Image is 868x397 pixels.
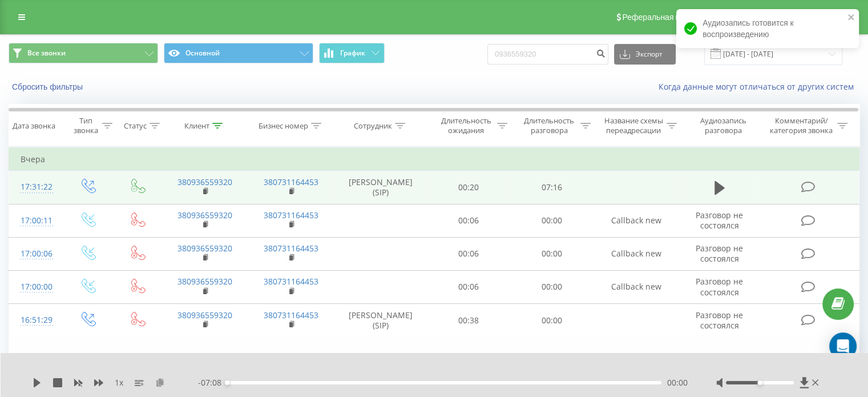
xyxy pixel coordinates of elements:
[13,121,55,131] div: Дата звонка
[27,49,66,58] span: Все звонки
[696,210,743,231] span: Разговор не состоялся
[124,121,147,131] div: Статус
[21,243,51,265] div: 17:00:06
[696,276,743,297] span: Разговор не состоялся
[177,276,232,287] a: 380936559320
[264,243,318,254] a: 380731164453
[696,310,743,331] span: Разговор не состоялся
[72,116,99,135] div: Тип звонка
[354,121,392,131] div: Сотрудник
[427,237,510,270] td: 00:06
[177,210,232,220] a: 380936559320
[427,304,510,337] td: 00:38
[177,177,232,187] a: 380936559320
[21,176,51,198] div: 17:31:22
[510,237,593,270] td: 00:00
[690,116,757,135] div: Аудиозапись разговора
[768,116,834,135] div: Комментарий/категория звонка
[9,148,859,171] td: Вчера
[319,43,385,63] button: График
[264,177,318,187] a: 380731164453
[487,44,608,65] input: Поиск по номеру
[264,276,318,287] a: 380731164453
[757,380,762,385] div: Accessibility label
[510,304,593,337] td: 00:00
[604,116,664,135] div: Название схемы переадресации
[9,82,88,92] button: Сбросить фильтры
[593,237,679,270] td: Callback new
[177,310,232,320] a: 380936559320
[829,332,857,360] div: Open Intercom Messenger
[225,380,229,385] div: Accessibility label
[667,377,688,388] span: 00:00
[427,204,510,237] td: 00:06
[21,210,51,232] div: 17:00:11
[21,276,51,298] div: 17:00:00
[520,116,578,135] div: Длительность разговора
[659,81,859,92] a: Когда данные могут отличаться от других систем
[164,43,313,63] button: Основной
[198,377,227,388] span: - 07:08
[259,121,308,131] div: Бизнес номер
[264,210,318,220] a: 380731164453
[264,310,318,320] a: 380731164453
[510,204,593,237] td: 00:00
[334,171,427,204] td: [PERSON_NAME] (SIP)
[340,49,365,57] span: График
[438,116,495,135] div: Длительность ожидания
[676,9,859,48] div: Аудиозапись готовится к воспроизведению
[847,13,855,23] button: close
[427,171,510,204] td: 00:20
[622,13,716,22] span: Реферальная программа
[614,44,676,65] button: Экспорт
[184,121,209,131] div: Клиент
[334,304,427,337] td: [PERSON_NAME] (SIP)
[593,270,679,303] td: Callback new
[115,377,123,388] span: 1 x
[510,270,593,303] td: 00:00
[510,171,593,204] td: 07:16
[9,43,158,63] button: Все звонки
[177,243,232,254] a: 380936559320
[21,309,51,331] div: 16:51:29
[593,204,679,237] td: Callback new
[696,243,743,264] span: Разговор не состоялся
[427,270,510,303] td: 00:06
